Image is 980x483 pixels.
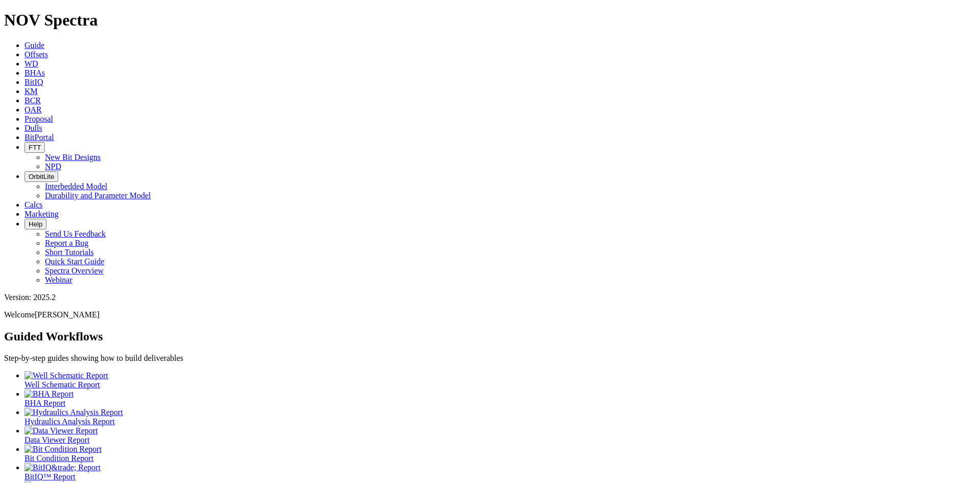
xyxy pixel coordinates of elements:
a: Interbedded Model [45,182,107,191]
a: Quick Start Guide [45,257,104,266]
a: BCR [24,96,41,105]
a: Report a Bug [45,239,88,247]
a: Send Us Feedback [45,229,106,238]
button: Help [24,219,46,229]
a: Durability and Parameter Model [45,191,151,200]
span: [PERSON_NAME] [35,310,100,319]
span: Well Schematic Report [24,380,100,389]
img: Hydraulics Analysis Report [24,408,123,417]
span: Data Viewer Report [24,435,90,444]
a: Data Viewer Report Data Viewer Report [24,426,976,444]
img: Well Schematic Report [24,371,108,380]
h1: NOV Spectra [4,11,976,30]
span: BitIQ™ Report [24,472,76,481]
h2: Guided Workflows [4,330,976,343]
img: BHA Report [24,389,73,399]
a: Proposal [24,114,53,123]
p: Step-by-step guides showing how to build deliverables [4,354,976,363]
a: Calcs [24,200,43,209]
a: New Bit Designs [45,153,101,162]
a: Hydraulics Analysis Report Hydraulics Analysis Report [24,408,976,426]
a: Bit Condition Report Bit Condition Report [24,445,976,463]
a: Guide [24,41,44,50]
a: BitIQ&trade; Report BitIQ™ Report [24,463,976,481]
a: NPD [45,162,61,171]
button: FTT [24,142,45,153]
div: Version: 2025.2 [4,293,976,302]
a: Webinar [45,275,72,284]
a: OAR [24,105,42,114]
a: Offsets [24,50,48,59]
a: BHA Report BHA Report [24,389,976,407]
button: OrbitLite [24,171,58,182]
img: BitIQ&trade; Report [24,463,101,472]
a: Well Schematic Report Well Schematic Report [24,371,976,389]
img: Data Viewer Report [24,426,98,435]
span: OrbitLite [29,173,54,180]
span: Bit Condition Report [24,454,93,463]
a: Spectra Overview [45,266,104,275]
span: FTT [29,144,41,151]
a: BHAs [24,68,45,77]
img: Bit Condition Report [24,445,102,454]
span: Help [29,220,42,228]
span: BHA Report [24,399,65,407]
a: Marketing [24,210,59,218]
a: Short Tutorials [45,248,94,257]
a: Dulls [24,124,42,132]
span: Hydraulics Analysis Report [24,417,115,426]
a: WD [24,59,38,68]
a: BitIQ [24,78,43,86]
a: KM [24,87,38,96]
p: Welcome [4,310,976,319]
a: BitPortal [24,133,54,142]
